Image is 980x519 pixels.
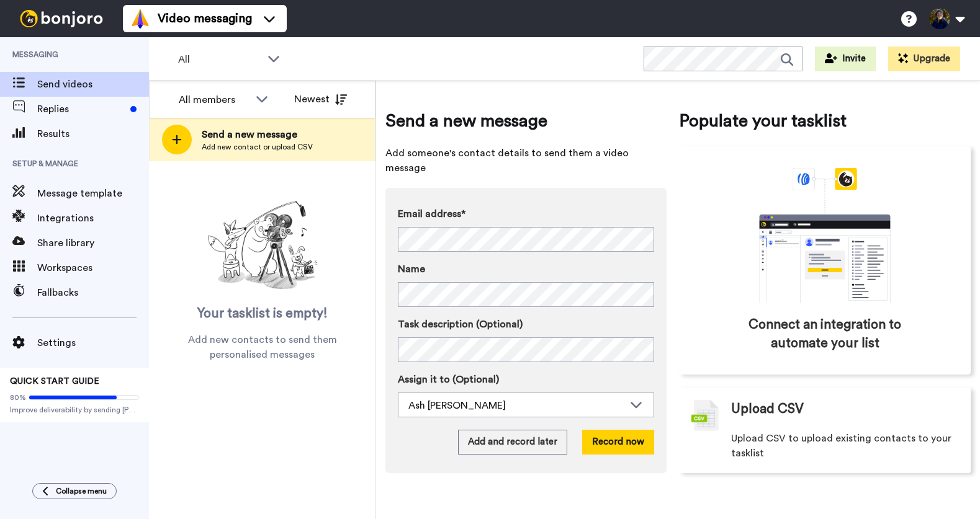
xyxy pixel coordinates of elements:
button: Record now [582,430,654,455]
span: Improve deliverability by sending [PERSON_NAME]’s from your own email [10,405,139,415]
span: Upload CSV to upload existing contacts to your tasklist [731,431,958,461]
img: ready-set-action.png [200,196,325,295]
span: All [178,52,261,67]
button: Invite [815,47,876,71]
span: Add new contact or upload CSV [202,142,313,152]
label: Assign it to (Optional) [398,372,654,387]
img: csv-grey.png [691,400,719,431]
span: QUICK START GUIDE [10,377,99,386]
span: 80% [10,393,26,402]
img: vm-color.svg [130,9,150,29]
span: Populate your tasklist [679,109,971,133]
span: Share library [37,236,149,251]
span: Upload CSV [731,400,804,419]
label: Task description (Optional) [398,317,654,332]
span: Connect an integration to automate your list [732,316,918,353]
button: Newest [285,87,356,112]
button: Add and record later [458,430,567,455]
span: Replies [37,102,125,117]
span: Settings [37,335,149,350]
span: Workspaces [37,260,149,275]
span: Add new contacts to send them personalised messages [168,332,357,362]
span: Send videos [37,77,149,92]
button: Collapse menu [32,483,117,499]
span: Send a new message [385,109,667,133]
span: Your tasklist is empty! [197,304,328,323]
button: Upgrade [888,47,960,71]
div: animation [732,168,918,303]
span: Name [398,262,425,277]
label: Email address* [398,206,654,221]
span: Video messaging [158,10,252,27]
span: Send a new message [202,127,313,142]
span: Collapse menu [56,486,107,496]
span: Message template [37,186,149,201]
span: Integrations [37,211,149,226]
span: Add someone's contact details to send them a video message [385,146,667,175]
span: Results [37,126,149,141]
div: All members [179,92,249,107]
span: Fallbacks [37,285,149,300]
img: bj-logo-header-white.svg [15,10,108,27]
div: Ash [PERSON_NAME] [408,398,624,413]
